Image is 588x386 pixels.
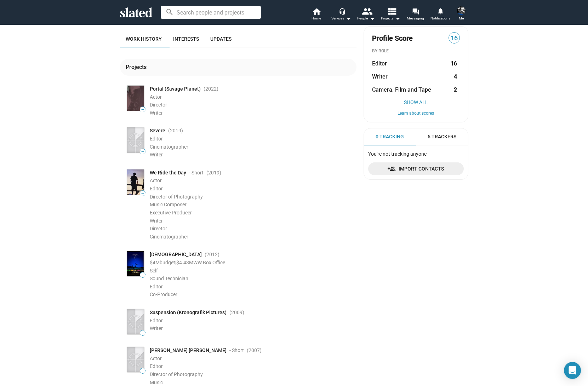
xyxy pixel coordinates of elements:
[430,14,450,23] span: Notifications
[140,331,145,335] span: —
[150,202,187,207] span: Music Composer
[150,152,163,157] span: Writer
[376,133,404,140] span: 0 Tracking
[150,292,177,297] span: Co-Producer
[150,86,201,92] span: Portal (Savage Planet)
[140,369,145,373] span: —
[150,169,186,176] span: We Ride the Day
[126,36,162,42] span: Work history
[193,260,225,265] span: WW Box Office
[150,178,162,183] span: Actor
[150,194,203,200] span: Director of Photography
[175,260,176,265] span: |
[127,127,144,152] img: Poster: Severe
[150,347,227,354] span: [PERSON_NAME] [PERSON_NAME]
[454,73,457,80] strong: 4
[150,356,162,361] span: Actor
[437,7,444,14] mat-icon: notifications
[127,347,144,372] img: Poster: Sebben Crudele
[331,14,351,23] div: Services
[407,14,424,23] span: Messaging
[150,110,163,116] span: Writer
[127,309,144,334] img: Poster: Suspension (Kronografik Pictures)
[354,7,378,23] button: People
[150,260,160,265] span: $4M
[339,8,345,14] mat-icon: headset_mic
[150,102,167,108] span: Director
[150,276,188,281] span: Sound Technician
[329,7,354,23] button: Services
[127,251,144,276] img: Poster: Samsara
[150,318,163,323] span: Editor
[150,371,203,377] span: Director of Photography
[229,309,244,316] span: (2009 )
[150,268,158,273] span: Self
[150,309,227,316] span: Suspension (Kronografik Pictures)
[381,14,400,23] span: Projects
[453,5,470,23] button: Sean SkeltonMe
[372,60,387,67] span: Editor
[150,380,163,385] span: Music
[167,30,205,47] a: Interests
[247,347,262,354] span: (2007 )
[312,14,321,23] span: Home
[168,127,183,134] span: (2019 )
[449,34,459,43] span: 16
[357,14,375,23] div: People
[412,8,419,15] mat-icon: forum
[451,60,457,67] strong: 16
[150,226,167,231] span: Director
[428,133,456,140] span: 5 Trackers
[372,86,431,93] span: Camera, Film and Tape
[150,284,163,289] span: Editor
[368,14,376,23] mat-icon: arrow_drop_down
[378,7,403,23] button: Projects
[160,260,175,265] span: budget
[372,111,460,116] button: Learn about scores
[150,127,165,134] span: Severe
[189,169,204,176] span: - Short
[372,73,388,80] span: Writer
[368,162,464,175] a: Import Contacts
[150,218,163,224] span: Writer
[161,6,261,19] input: Search people and projects
[150,144,188,150] span: Cinematographer
[140,191,145,195] span: —
[459,14,464,23] span: Me
[204,86,218,92] span: (2022 )
[564,362,581,379] div: Open Intercom Messenger
[457,6,466,15] img: Sean Skelton
[150,186,163,191] span: Editor
[372,48,460,54] div: BY ROLE
[127,86,144,111] img: Poster: Portal (Savage Planet)
[205,251,219,258] span: (2012 )
[361,6,372,16] mat-icon: people
[403,7,428,23] a: Messaging
[304,7,329,23] a: Home
[120,30,167,47] a: Work history
[312,7,321,16] mat-icon: home
[173,36,199,42] span: Interests
[176,260,193,265] span: $4.43M
[344,14,353,23] mat-icon: arrow_drop_down
[126,63,149,71] div: Projects
[150,94,162,100] span: Actor
[140,150,145,154] span: —
[386,6,396,16] mat-icon: view_list
[428,7,453,23] a: Notifications
[210,36,232,42] span: Updates
[127,169,144,195] img: Poster: We Ride the Day
[374,162,458,175] span: Import Contacts
[150,234,188,240] span: Cinematographer
[229,347,244,354] span: - Short
[150,136,163,142] span: Editor
[393,14,402,23] mat-icon: arrow_drop_down
[140,108,145,111] span: —
[368,151,427,157] span: You're not tracking anyone
[150,363,163,369] span: Editor
[205,30,237,47] a: Updates
[150,210,192,215] span: Executive Producer
[372,34,413,43] span: Profile Score
[140,273,145,277] span: —
[372,99,460,105] button: Show All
